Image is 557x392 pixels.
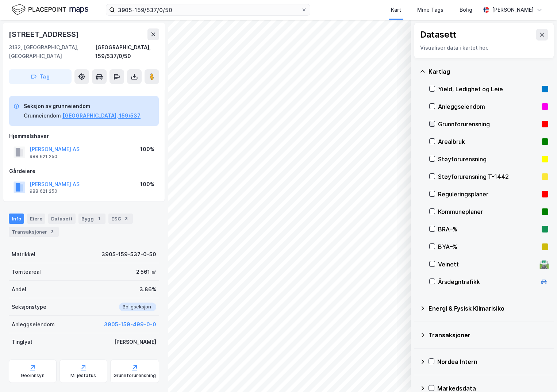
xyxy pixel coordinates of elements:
div: 1 [95,215,103,222]
div: ESG [108,214,133,224]
div: Anleggseiendom [12,320,55,329]
div: Transaksjoner [429,331,548,339]
div: Andel [12,285,26,294]
div: 3.86% [139,285,156,294]
div: Geoinnsyn [21,373,45,378]
div: Reguleringsplaner [438,190,539,199]
div: 3132, [GEOGRAPHIC_DATA], [GEOGRAPHIC_DATA] [9,43,95,61]
div: 988 621 250 [30,188,57,194]
div: Bolig [460,5,472,14]
div: [PERSON_NAME] [492,5,534,14]
iframe: Chat Widget [520,357,557,392]
div: Yield, Ledighet og Leie [438,85,539,93]
div: Eiere [27,214,45,224]
div: Datasett [48,214,76,224]
div: Arealbruk [438,137,539,146]
div: 988 621 250 [30,154,57,160]
div: 🛣️ [539,260,549,269]
div: Energi & Fysisk Klimarisiko [429,304,548,313]
div: Visualiser data i kartet her. [420,43,548,52]
div: 3 [123,215,130,222]
div: Grunneiendom [24,111,61,120]
div: Kart [391,5,401,14]
div: Seksjonstype [12,303,46,311]
div: Nordea Intern [437,357,548,366]
div: Kartlag [429,67,548,76]
div: Transaksjoner [9,227,59,237]
button: 3905-159-499-0-0 [104,320,156,329]
div: [PERSON_NAME] [114,338,156,346]
div: Grunnforurensning [438,120,539,128]
div: Datasett [420,29,456,41]
div: 100% [140,180,154,189]
div: Støyforurensning [438,155,539,164]
div: 3905-159-537-0-50 [101,250,156,259]
div: [GEOGRAPHIC_DATA], 159/537/0/50 [95,43,159,61]
div: Mine Tags [417,5,443,14]
div: Bygg [78,214,105,224]
div: 3 [49,228,56,235]
button: [GEOGRAPHIC_DATA], 159/537 [62,111,141,120]
div: Kommuneplaner [438,207,539,216]
div: Seksjon av grunneiendom [24,102,141,111]
div: BYA–% [438,242,539,251]
div: Tomteareal [12,268,41,276]
div: Matrikkel [12,250,35,259]
input: Søk på adresse, matrikkel, gårdeiere, leietakere eller personer [115,4,301,15]
div: Støyforurensning T-1442 [438,172,539,181]
div: 2 561 ㎡ [136,268,156,276]
div: [STREET_ADDRESS] [9,28,80,40]
div: Info [9,214,24,224]
div: Miljøstatus [70,373,96,378]
div: Anleggseiendom [438,102,539,111]
div: Grunnforurensning [114,373,156,378]
div: Tinglyst [12,338,32,346]
div: Hjemmelshaver [9,132,159,141]
div: Årsdøgntrafikk [438,277,537,286]
button: Tag [9,69,72,84]
div: Veinett [438,260,537,269]
div: Gårdeiere [9,167,159,176]
div: 100% [140,145,154,154]
div: BRA–% [438,225,539,234]
img: logo.f888ab2527a4732fd821a326f86c7f29.svg [12,3,88,16]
